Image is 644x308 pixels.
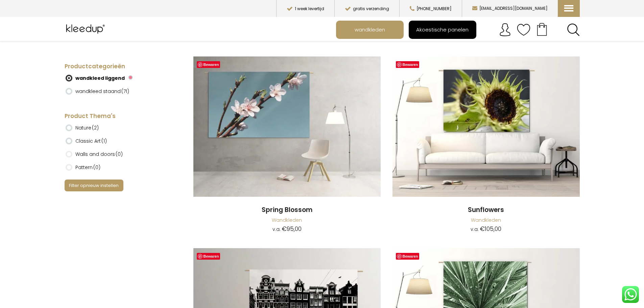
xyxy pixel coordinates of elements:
a: Bewaren [396,61,420,68]
span: (0) [93,164,100,171]
h4: Product Thema's [65,112,168,120]
img: Spring Blossom [193,56,381,197]
a: wandkleden [337,21,403,38]
h4: Productcategorieën [65,63,168,71]
img: Kleedup [65,21,108,38]
a: Bewaren [197,61,220,68]
span: v.a. [471,226,479,233]
nav: Main menu [336,21,585,39]
a: Spring Blossom [193,206,381,215]
a: Sunflowers [392,206,580,215]
span: wandkleden [351,23,389,36]
label: Classic Art [75,135,107,147]
a: Bewaren [396,253,420,260]
span: € [282,225,287,233]
a: Search [567,23,580,36]
label: wandkleed staand [75,86,129,97]
img: Verwijderen [128,75,133,79]
a: Your cart [530,21,553,38]
button: Filter opnieuw instellen [65,180,124,191]
a: Wandkleden [272,217,302,223]
a: SunflowersWandkleed Sunflowers Detail [392,56,580,198]
span: Akoestische panelen [412,23,472,36]
span: (1) [101,138,107,144]
a: Wandkleden [471,217,501,223]
span: € [480,225,485,233]
span: (71) [121,88,129,95]
label: wandkleed liggend [75,72,125,84]
span: (2) [92,124,99,131]
label: Pattern [75,162,100,173]
bdi: 105,00 [480,225,501,233]
bdi: 95,00 [282,225,302,233]
img: account.svg [498,23,512,37]
label: Walls and doors [75,148,123,160]
span: v.a. [272,226,281,233]
img: Sunflowers [392,56,580,197]
label: Nature [75,122,99,134]
span: (0) [116,151,123,158]
a: Bewaren [197,253,220,260]
a: Akoestische panelen [409,21,476,38]
img: verlanglijstje.svg [517,23,530,37]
